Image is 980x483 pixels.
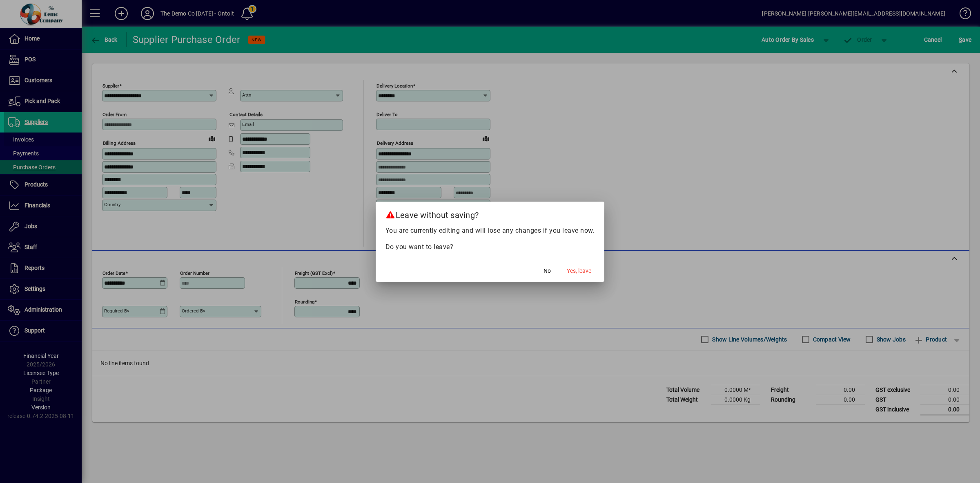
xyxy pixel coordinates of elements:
p: Do you want to leave? [385,242,595,252]
button: Yes, leave [563,264,595,279]
h2: Leave without saving? [376,202,605,225]
span: No [543,267,551,275]
button: No [534,264,560,279]
span: Yes, leave [567,267,591,275]
p: You are currently editing and will lose any changes if you leave now. [385,226,595,236]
